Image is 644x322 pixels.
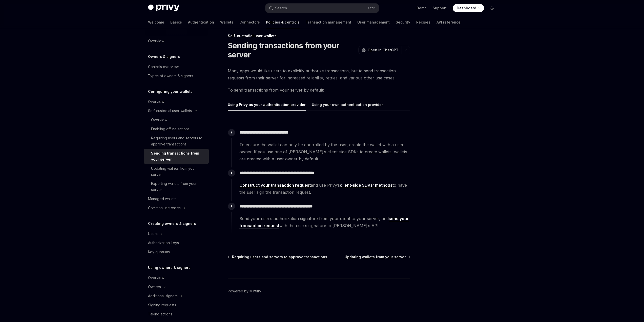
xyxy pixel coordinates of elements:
[148,205,181,211] div: Common use cases
[228,87,410,94] span: To send transactions from your server by default:
[148,89,193,95] h5: Configuring your wallets
[453,4,484,12] a: Dashboard
[144,164,209,179] a: Updating wallets from your server
[239,16,260,28] a: Connectors
[151,165,206,178] div: Updating wallets from your server
[228,67,410,81] span: Many apps would like users to explicitly authorize transactions, but to send transaction requests...
[148,99,164,105] div: Overview
[144,291,209,300] button: Toggle Additional signers section
[144,149,209,164] a: Sending transactions from your server
[144,115,209,124] a: Overview
[144,134,209,149] a: Requiring users and servers to approve transactions
[228,289,261,294] a: Powered by Mintlify
[148,293,178,299] div: Additional signers
[340,183,392,188] a: client-side SDKs’ methods
[148,16,164,28] a: Welcome
[488,4,496,12] button: Toggle dark mode
[144,300,209,310] a: Signing requests
[144,229,209,238] button: Toggle Users section
[144,106,209,115] button: Toggle Self-custodial user wallets section
[239,183,311,188] a: Construct your transaction request
[148,5,179,12] img: dark logo
[228,99,306,111] div: Using Privy as your authentication provider
[148,38,164,44] div: Overview
[275,5,289,11] div: Search...
[368,6,376,10] span: Ctrl K
[144,97,209,106] a: Overview
[144,273,209,282] a: Overview
[148,196,176,202] div: Managed wallets
[148,311,172,317] div: Taking actions
[144,310,209,319] a: Taking actions
[144,247,209,256] a: Key quorums
[239,215,410,229] span: Send your user’s authorization signature from your client to your server, and with the user’s sig...
[457,6,476,11] span: Dashboard
[144,282,209,291] button: Toggle Owners section
[148,108,192,114] div: Self-custodial user wallets
[220,16,233,28] a: Wallets
[266,16,300,28] a: Policies & controls
[148,231,158,237] div: Users
[148,73,193,79] div: Types of owners & signers
[188,16,214,28] a: Authentication
[148,302,176,308] div: Signing requests
[239,182,410,196] span: and use Privy’s to have the user sign the transaction request.
[148,221,196,227] h5: Creating owners & signers
[151,135,206,147] div: Requiring users and servers to approve transactions
[144,71,209,80] a: Types of owners & signers
[151,181,206,193] div: Exporting wallets from your server
[151,126,190,132] div: Enabling offline actions
[357,16,390,28] a: User management
[148,284,161,290] div: Owners
[144,62,209,71] a: Controls overview
[148,240,179,246] div: Authorization keys
[312,99,383,111] div: Using your own authentication provider
[148,275,164,281] div: Overview
[144,238,209,247] a: Authorization keys
[144,36,209,46] a: Overview
[345,254,406,260] span: Updating wallets from your server
[433,6,447,11] a: Support
[148,54,180,60] h5: Owners & signers
[228,33,410,38] div: Self-custodial user wallets
[417,6,427,11] a: Demo
[148,265,191,271] h5: Using owners & signers
[144,179,209,194] a: Exporting wallets from your server
[144,194,209,203] a: Managed wallets
[368,48,399,53] span: Open in ChatGPT
[239,141,410,162] span: To ensure the wallet can only be controlled by the user, create the wallet with a user owner. If ...
[228,254,327,260] a: Requiring users and servers to approve transactions
[358,46,402,54] button: Open in ChatGPT
[228,41,356,59] h1: Sending transactions from your server
[396,16,410,28] a: Security
[265,4,379,13] button: Open search
[144,124,209,134] a: Enabling offline actions
[148,249,170,255] div: Key quorums
[345,254,410,260] a: Updating wallets from your server
[148,64,179,70] div: Controls overview
[170,16,182,28] a: Basics
[151,150,206,162] div: Sending transactions from your server
[232,254,327,260] span: Requiring users and servers to approve transactions
[306,16,351,28] a: Transaction management
[151,117,167,123] div: Overview
[416,16,430,28] a: Recipes
[144,203,209,212] button: Toggle Common use cases section
[437,16,461,28] a: API reference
